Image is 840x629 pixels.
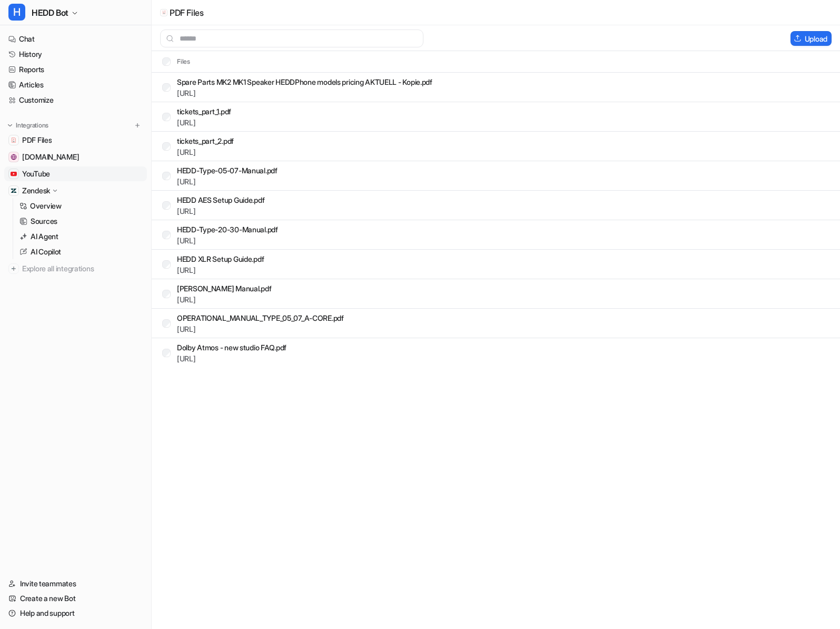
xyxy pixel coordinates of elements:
a: [URL] [177,118,196,127]
a: [URL] [177,89,196,97]
p: Dolby Atmos - new studio FAQ.pdf [177,342,286,353]
a: History [4,47,147,62]
a: hedd.audio[DOMAIN_NAME] [4,150,147,164]
p: [PERSON_NAME] Manual.pdf [177,283,271,294]
a: AI Copilot [15,244,147,259]
a: AI Agent [15,229,147,244]
button: Upload [790,31,832,46]
img: hedd.audio [11,154,17,160]
a: Customize [4,93,147,107]
p: tickets_part_1.pdf [177,106,231,117]
a: [URL] [177,207,196,215]
a: [URL] [177,325,196,333]
a: [URL] [177,266,196,274]
p: HEDD-Type-05-07-Manual.pdf [177,165,278,176]
a: PDF FilesPDF Files [4,133,147,148]
img: expand menu [6,122,14,129]
th: Files [154,55,191,68]
a: Reports [4,62,147,77]
img: YouTube [11,171,17,177]
span: YouTube [22,169,50,179]
span: HEDD Bot [32,5,68,20]
p: tickets_part_2.pdf [177,135,234,146]
p: Zendesk [22,185,50,196]
a: [URL] [177,148,196,156]
p: Integrations [16,121,48,130]
a: Help and support [4,606,147,621]
a: [URL] [177,354,196,363]
p: PDF Files [170,7,203,18]
span: H [8,4,25,21]
p: HEDD AES Setup Guide.pdf [177,194,264,205]
img: upload-file icon [162,10,166,15]
img: PDF Files [11,137,17,143]
img: Zendesk [11,188,17,194]
p: Spare Parts MK2 MK1 Speaker HEDDPhone models pricing AKTUELL - Kopie.pdf [177,76,432,87]
p: HEDD-Type-20-30-Manual.pdf [177,224,278,235]
p: Sources [31,216,57,227]
a: Sources [15,214,147,229]
button: Integrations [4,120,52,131]
span: Explore all integrations [22,260,143,277]
p: HEDD XLR Setup Guide.pdf [177,253,264,264]
a: Chat [4,32,147,46]
p: OPERATIONAL_MANUAL_TYPE_05_07_A-CORE.pdf [177,312,344,323]
a: Articles [4,77,147,92]
a: YouTubeYouTube [4,166,147,181]
img: menu_add.svg [134,122,141,129]
p: AI Copilot [31,247,61,257]
span: PDF Files [22,135,52,145]
img: explore all integrations [8,263,19,274]
a: Invite teammates [4,576,147,591]
a: Explore all integrations [4,261,147,276]
a: [URL] [177,236,196,245]
span: [DOMAIN_NAME] [22,152,79,162]
a: Overview [15,199,147,213]
a: [URL] [177,177,196,186]
p: Overview [30,201,62,211]
p: AI Agent [31,231,58,242]
a: Create a new Bot [4,591,147,606]
a: [URL] [177,295,196,304]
